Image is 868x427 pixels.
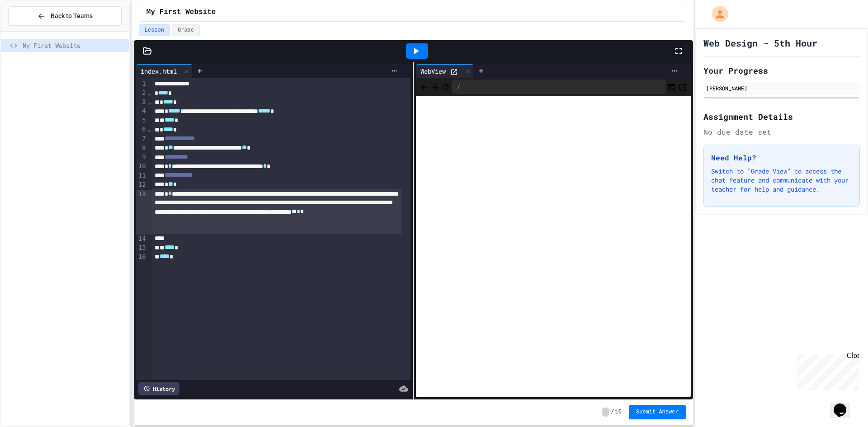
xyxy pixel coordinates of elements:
[147,89,152,96] span: Fold line
[136,180,147,189] div: 12
[136,107,147,116] div: 4
[136,134,147,143] div: 7
[136,89,147,98] div: 2
[136,66,181,76] div: index.html
[678,81,687,92] button: Open in new tab
[706,84,857,92] div: [PERSON_NAME]
[136,125,147,134] div: 6
[136,144,147,153] div: 8
[136,244,147,253] div: 15
[703,64,860,77] h2: Your Progress
[172,24,200,36] button: Grade
[136,64,193,78] div: index.html
[602,408,609,417] span: -
[136,98,147,107] div: 3
[136,253,147,262] div: 16
[136,235,147,244] div: 14
[711,152,852,163] h3: Need Help?
[452,80,665,94] div: /
[147,98,152,105] span: Fold line
[23,41,125,50] span: My First Website
[703,37,817,49] h1: Web Design - 5th Hour
[830,391,859,418] iframe: chat widget
[636,408,679,416] span: Submit Answer
[136,153,147,162] div: 9
[793,352,859,390] iframe: chat widget
[139,24,170,36] button: Lesson
[703,110,860,123] h2: Assignment Details
[430,81,439,92] span: Forward
[711,167,852,194] p: Switch to "Grade View" to access the chat feature and communicate with your teacher for help and ...
[667,81,676,92] button: Console
[416,64,474,78] div: WebView
[136,80,147,89] div: 1
[147,126,152,133] span: Fold line
[8,6,122,26] button: Back to Teams
[51,11,93,21] span: Back to Teams
[4,4,62,57] div: Chat with us now!Close
[416,66,450,76] div: WebView
[136,190,147,235] div: 13
[703,4,731,24] div: My Account
[138,382,179,395] div: History
[611,408,614,416] span: /
[420,81,429,92] span: Back
[615,408,622,416] span: 10
[629,405,686,419] button: Submit Answer
[703,127,860,137] div: No due date set
[416,96,690,398] iframe: Web Preview
[136,162,147,171] div: 10
[441,81,450,92] button: Refresh
[136,116,147,125] div: 5
[146,7,216,18] span: My First Website
[136,171,147,180] div: 11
